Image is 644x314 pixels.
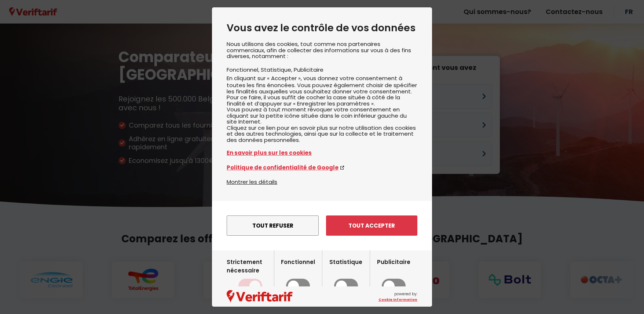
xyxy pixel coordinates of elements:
[326,215,417,236] button: Tout accepter
[378,291,417,302] span: powered by:
[227,149,417,157] a: En savoir plus sur les cookies
[281,258,315,294] label: Fonctionnel
[227,41,417,178] div: Nous utilisons des cookies, tout comme nos partenaires commerciaux, afin de collecter des informa...
[227,66,261,74] li: Fonctionnel
[227,215,319,236] button: Tout refuser
[227,258,274,294] label: Strictement nécessaire
[227,178,277,186] button: Montrer les détails
[227,22,417,34] h2: Vous avez le contrôle de vos données
[378,297,417,302] a: Cookie Information
[294,66,323,74] li: Publicitaire
[212,201,432,250] div: menu
[261,66,294,74] li: Statistique
[227,163,417,172] a: Politique de confidentialité de Google
[329,258,362,294] label: Statistique
[227,290,293,303] img: logo
[377,258,410,294] label: Publicitaire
